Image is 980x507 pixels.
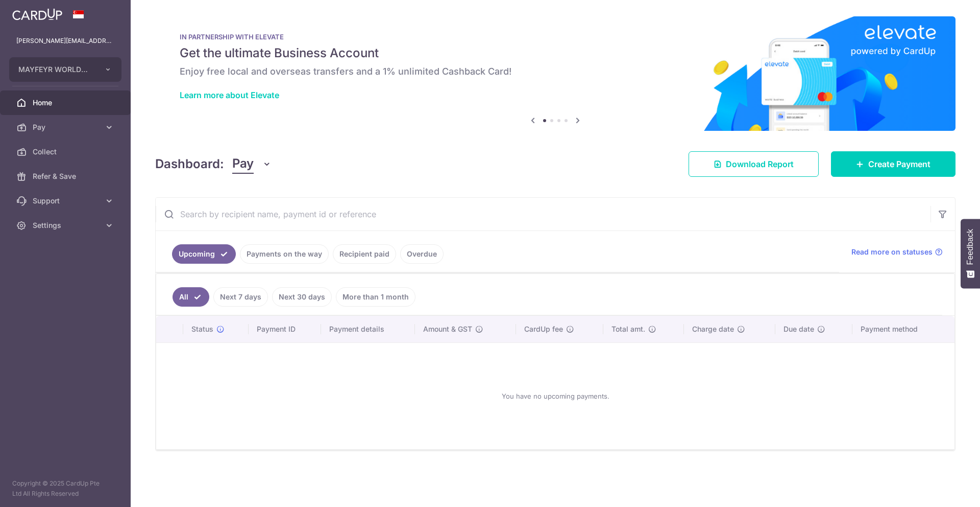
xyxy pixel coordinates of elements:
button: MAYFEYR WORLDWIDE PTE. LTD. [9,57,121,82]
span: Status [191,324,213,334]
span: Refer & Save [33,171,100,181]
button: Feedback - Show survey [961,219,980,288]
span: Settings [33,220,100,231]
span: Collect [33,147,100,157]
span: Create Payment [868,158,930,170]
span: Amount & GST [423,324,472,334]
a: More than 1 month [336,287,415,307]
a: Next 30 days [272,287,332,307]
span: Support [33,196,100,206]
span: Pay [232,154,254,174]
a: Next 7 days [213,287,268,307]
span: Read more on statuses [851,247,933,257]
p: [PERSON_NAME][EMAIL_ADDRESS][DOMAIN_NAME] [16,36,114,46]
h5: Get the ultimate Business Account [180,45,931,61]
span: Feedback [966,229,975,265]
th: Payment ID [249,316,321,342]
span: Pay [33,122,100,132]
img: Renovation banner [155,16,955,131]
span: Due date [783,324,814,334]
img: CardUp [12,8,62,20]
h6: Enjoy free local and overseas transfers and a 1% unlimited Cashback Card! [180,65,931,78]
span: Download Report [726,158,794,170]
span: Home [33,98,100,108]
h4: Dashboard: [155,155,224,173]
a: Create Payment [831,151,955,177]
a: Recipient paid [333,244,396,264]
a: Download Report [689,151,819,177]
input: Search by recipient name, payment id or reference [156,198,930,231]
p: IN PARTNERSHIP WITH ELEVATE [180,33,931,41]
a: Payments on the way [240,244,329,264]
th: Payment details [321,316,415,342]
button: Pay [232,154,272,174]
span: MAYFEYR WORLDWIDE PTE. LTD. [18,64,94,75]
span: Total amt. [611,324,645,334]
a: Upcoming [172,244,236,264]
a: All [173,287,209,307]
a: Learn more about Elevate [180,90,279,100]
span: CardUp fee [524,324,563,334]
span: Charge date [692,324,734,334]
div: You have no upcoming payments. [168,351,942,441]
a: Overdue [400,244,444,264]
a: Read more on statuses [851,247,943,257]
th: Payment method [852,316,954,342]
